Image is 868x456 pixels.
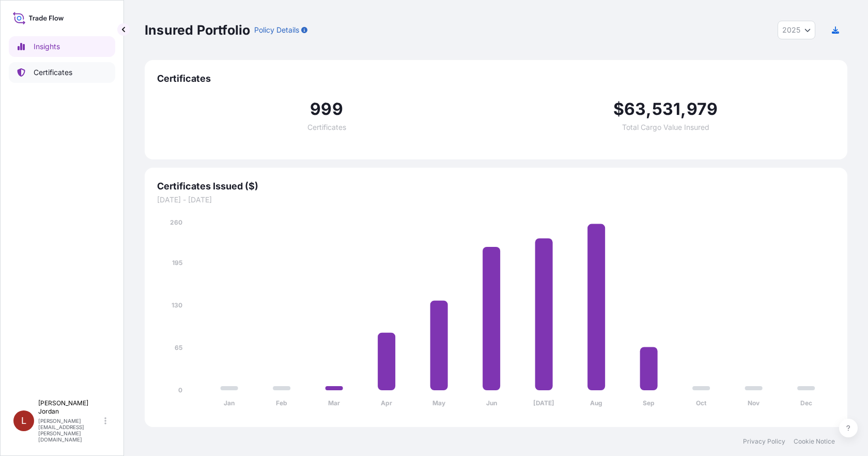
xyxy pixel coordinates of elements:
span: $ [613,101,624,117]
a: Certificates [9,62,115,83]
button: Year Selector [778,21,815,39]
p: [PERSON_NAME][EMAIL_ADDRESS][PERSON_NAME][DOMAIN_NAME] [38,418,102,443]
span: 531 [652,101,681,117]
tspan: Jun [486,399,497,407]
tspan: Oct [696,399,707,407]
span: Certificates [307,124,346,131]
p: Policy Details [254,25,299,35]
tspan: 65 [175,344,182,351]
tspan: Mar [328,399,340,407]
tspan: 130 [172,301,182,309]
span: , [646,101,652,117]
tspan: Apr [381,399,392,407]
span: , [680,101,686,117]
span: L [21,416,26,426]
span: Total Cargo Value Insured [622,124,709,131]
p: [PERSON_NAME] Jordan [38,399,102,416]
span: 2025 [782,25,800,35]
tspan: Dec [800,399,812,407]
tspan: 260 [170,218,182,226]
p: Insured Portfolio [145,22,250,38]
tspan: [DATE] [533,399,554,407]
tspan: Aug [590,399,602,407]
p: Certificates [34,67,72,78]
a: Privacy Policy [743,437,785,446]
tspan: Feb [276,399,287,407]
p: Insights [34,41,60,52]
span: 63 [624,101,646,117]
span: Certificates [157,72,835,85]
span: [DATE] - [DATE] [157,195,835,205]
span: 979 [687,101,718,117]
tspan: 0 [178,386,182,394]
tspan: Jan [224,399,235,407]
tspan: Sep [643,399,655,407]
tspan: 195 [172,259,182,267]
tspan: May [432,399,446,407]
a: Insights [9,36,115,57]
a: Cookie Notice [794,437,835,446]
span: Certificates Issued ($) [157,180,835,193]
span: 999 [310,101,343,117]
tspan: Nov [748,399,760,407]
